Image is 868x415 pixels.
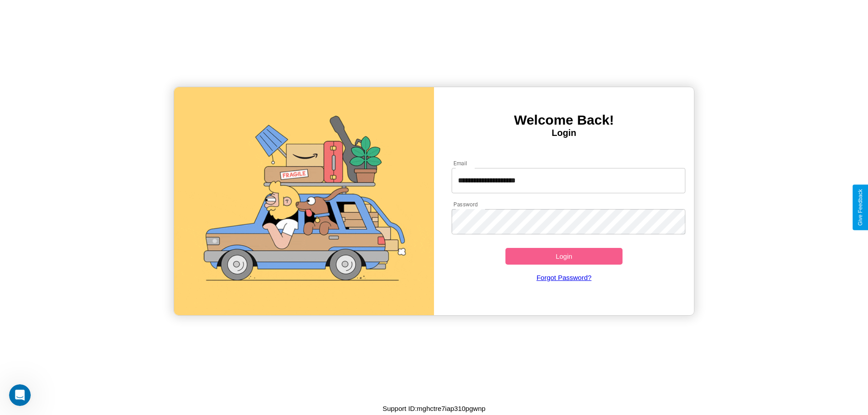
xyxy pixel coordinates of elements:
[434,112,694,128] h3: Welcome Back!
[453,159,467,167] label: Email
[505,248,623,265] button: Login
[447,265,681,290] a: Forgot Password?
[382,402,486,415] p: Support ID: mghctre7iap310pgwnp
[174,87,434,315] img: gif
[857,189,863,226] div: Give Feedback
[453,201,477,208] label: Password
[434,128,694,138] h4: Login
[9,384,31,406] iframe: Intercom live chat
